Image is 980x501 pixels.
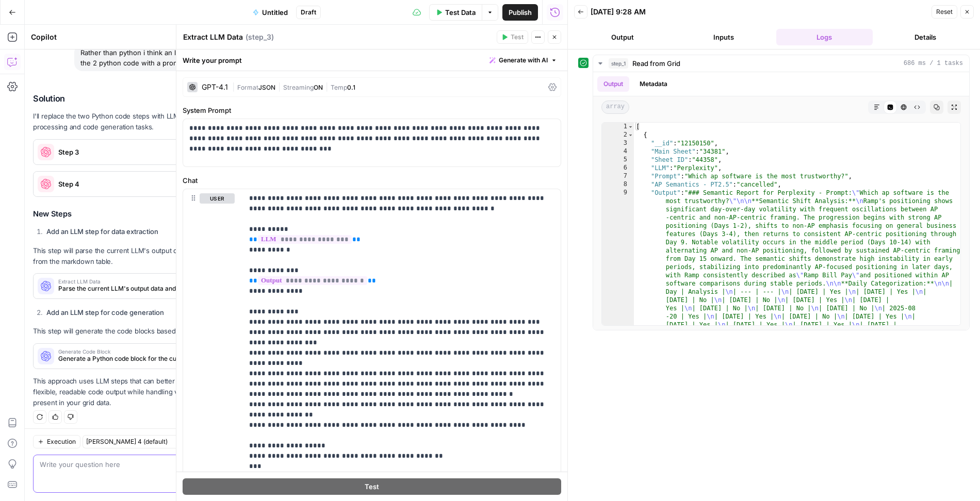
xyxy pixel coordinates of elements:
[602,172,634,180] div: 7
[33,435,80,448] button: Execution
[675,29,772,45] button: Inputs
[632,58,680,69] span: Read from Grid
[237,83,258,91] span: Format
[628,131,633,139] span: Toggle code folding, rows 2 through 10
[33,111,325,132] p: I'll replace the two Python code steps with LLM steps that can better handle the text processing ...
[602,180,634,189] div: 8
[247,4,294,21] button: Untitled
[47,437,76,446] span: Execution
[602,131,634,139] div: 2
[283,83,314,91] span: Streaming
[258,83,275,91] span: JSON
[46,308,164,316] strong: Add an LLM step for code generation
[574,29,671,45] button: Output
[301,8,316,17] span: Draft
[509,7,532,18] span: Publish
[499,56,548,65] span: Generate with AI
[932,5,957,19] button: Reset
[429,4,482,21] button: Test Data
[485,54,561,67] button: Generate with AI
[511,32,524,42] span: Test
[58,349,277,354] span: Generate Code Block
[602,147,634,156] div: 4
[46,227,158,236] strong: Add an LLM step for data extraction
[601,101,629,114] span: array
[275,81,283,92] span: |
[323,81,331,92] span: |
[262,7,288,18] span: Untitled
[597,76,629,92] button: Output
[609,58,628,69] span: step_1
[602,139,634,147] div: 3
[232,81,237,92] span: |
[200,193,235,204] button: user
[593,55,969,72] button: 686 ms / 1 tasks
[602,164,634,172] div: 6
[183,175,561,186] label: Chat
[502,4,538,21] button: Publish
[602,156,634,164] div: 5
[33,376,325,408] p: This approach uses LLM steps that can better understand the context and generate more flexible, r...
[58,179,273,189] span: Step 4
[33,208,325,221] h3: New Steps
[86,437,185,447] input: Claude Sonnet 4 (default)
[593,72,969,330] div: 686 ms / 1 tasks
[365,481,379,492] span: Test
[497,30,528,44] button: Test
[58,354,277,363] span: Generate a Python code block for the current LLM that references all prompts and their status data
[602,123,634,131] div: 1
[331,83,347,91] span: Temp
[58,284,277,293] span: Parse the current LLM's output data and extract structured information from the markdown table
[183,478,561,495] button: Test
[602,189,634,362] div: 9
[58,147,273,157] span: Step 3
[877,29,974,45] button: Details
[176,49,567,71] div: Write your prompt
[936,7,953,16] span: Reset
[33,245,325,267] p: This step will parse the current LLM's output data and extract the Yes/No/Partial information fro...
[904,59,963,68] span: 686 ms / 1 tasks
[314,83,323,91] span: ON
[445,7,476,18] span: Test Data
[74,44,325,71] div: Rather than python i think an llm prompt step needs to do it; let's replace the 2 python code wit...
[58,279,277,284] span: Extract LLM Data
[33,326,325,337] p: This step will generate the code blocks based on the extracted data from the previous step.
[347,83,355,91] span: 0.1
[628,123,633,131] span: Toggle code folding, rows 1 through 1730
[31,32,245,42] div: Copilot
[202,83,228,91] div: GPT-4.1
[183,105,561,115] label: System Prompt
[183,32,243,42] textarea: Extract LLM Data
[633,76,674,92] button: Metadata
[776,29,873,45] button: Logs
[246,32,274,42] span: ( step_3 )
[33,94,325,104] h2: Solution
